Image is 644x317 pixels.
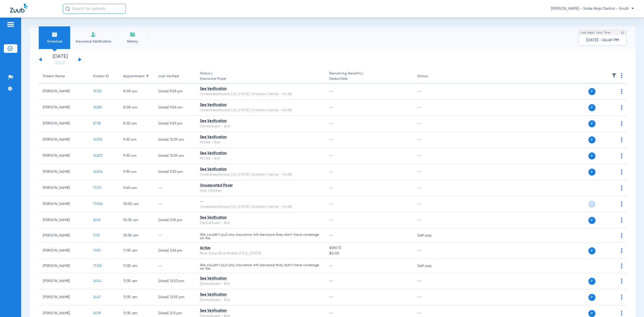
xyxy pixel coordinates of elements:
[621,89,622,94] img: group-dot-blue.svg
[39,273,89,289] td: [PERSON_NAME]
[154,84,196,100] td: [DATE] 9:28 PM
[588,310,595,317] span: P
[329,106,333,109] span: --
[119,212,154,228] td: 10:30 AM
[52,31,58,37] img: Schedule
[588,136,595,143] span: P
[200,151,321,156] div: See Verification
[65,7,70,11] img: Search Icon
[154,289,196,305] td: [DATE] 12:55 PM
[200,172,321,177] div: UnitedHealthcare [US_STATE] Children's Dental - (HUB)
[200,188,321,193] div: Gills Children
[93,90,102,93] span: 15125
[119,289,154,305] td: 11:30 AM
[329,122,333,125] span: --
[621,263,622,268] img: group-dot-blue.svg
[329,202,333,206] span: --
[119,196,154,212] td: 10:00 AM
[329,264,333,268] span: --
[119,243,154,259] td: 11:30 AM
[413,289,447,305] td: --
[621,202,622,207] img: group-dot-blue.svg
[621,233,622,238] img: group-dot-blue.svg
[196,69,325,84] th: Status |
[200,276,321,281] div: See Verification
[329,154,333,157] span: --
[154,180,196,196] td: --
[158,74,192,79] div: Last Verified
[329,76,409,82] span: Deductible
[200,215,321,220] div: See Verification
[329,234,333,237] span: --
[154,164,196,180] td: [DATE] 9:30 PM
[154,212,196,228] td: [DATE] 2:10 PM
[329,90,333,93] span: --
[621,31,624,34] img: last sync help info
[154,148,196,164] td: [DATE] 12:29 AM
[93,122,101,125] span: 8738
[119,259,154,273] td: 11:30 AM
[93,311,101,315] span: 4539
[10,4,27,13] img: Zuub Logo
[413,116,447,132] td: --
[154,243,196,259] td: [DATE] 3:26 PM
[200,102,321,108] div: See Verification
[413,132,447,148] td: --
[43,39,66,44] span: Schedule
[154,259,196,273] td: --
[63,4,126,14] input: Search for patients
[413,259,447,273] td: Self-pay
[119,116,154,132] td: 8:30 AM
[39,132,89,148] td: [PERSON_NAME]
[93,264,102,268] span: 17329
[621,169,622,174] img: group-dot-blue.svg
[119,180,154,196] td: 9:40 AM
[588,217,595,224] span: P
[93,218,101,222] span: 6249
[588,104,595,111] span: P
[588,201,595,208] span: P
[200,263,321,270] p: We couldn’t pull any insurance info because they don’t have coverage on file.
[93,138,102,141] span: 16205
[586,38,619,43] span: [DATE] - 04:49 PM
[588,278,595,285] span: P
[93,170,102,174] span: 16204
[413,100,447,116] td: --
[91,31,97,37] img: Manual Insurance Verification
[200,140,321,145] div: MCNA - Bot
[39,228,89,243] td: [PERSON_NAME]
[93,154,102,157] span: 16203
[93,202,102,206] span: 17506
[588,120,595,127] span: P
[154,273,196,289] td: [DATE] 12:53 PM
[200,156,321,161] div: MCNA - Bot
[119,84,154,100] td: 8:00 AM
[413,273,447,289] td: --
[329,251,409,256] span: $0.00
[154,116,196,132] td: [DATE] 9:29 PM
[93,106,102,109] span: 16285
[74,39,113,44] span: Insurance Verification
[588,247,595,254] span: P
[120,39,144,44] span: History
[588,294,595,301] span: P
[413,148,447,164] td: --
[413,69,447,84] th: Status
[93,74,115,79] div: Patient ID
[39,100,89,116] td: [PERSON_NAME]
[93,249,101,252] span: 11921
[588,88,595,95] span: P
[7,21,15,27] img: hamburger-icon
[329,218,333,222] span: --
[39,148,89,164] td: [PERSON_NAME]
[123,74,144,79] div: Appointment
[621,137,622,142] img: group-dot-blue.svg
[119,164,154,180] td: 9:30 AM
[119,273,154,289] td: 11:30 AM
[413,180,447,196] td: --
[39,212,89,228] td: [PERSON_NAME]
[93,74,109,79] div: Patient ID
[43,74,85,79] div: Patient Name
[621,105,622,110] img: group-dot-blue.svg
[123,74,150,79] div: Appointment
